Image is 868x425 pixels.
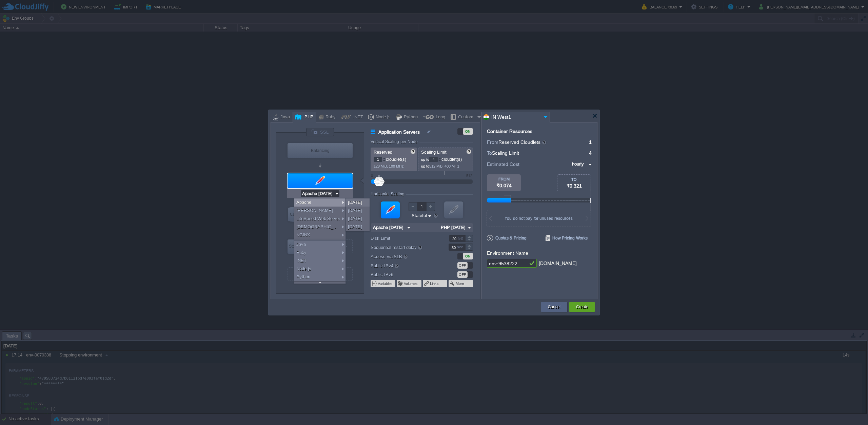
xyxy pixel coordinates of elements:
div: Balancing [288,143,353,158]
button: Cancel [548,304,560,310]
div: Create New Layer [288,267,353,281]
div: Custom [456,112,476,122]
div: [PERSON_NAME] [294,207,346,215]
button: Links [430,281,439,286]
span: From [487,139,498,145]
p: cloudlet(s) [374,155,415,162]
span: 4 [589,150,592,156]
button: Variables [378,281,393,286]
div: Application Servers [288,173,353,188]
span: Scaling Limit [492,150,519,156]
span: How Pricing Works [546,235,588,241]
div: Java [278,112,290,122]
div: .NET [351,112,363,122]
span: Quotas & Pricing [487,235,527,241]
div: .[DOMAIN_NAME] [537,259,577,268]
label: Environment Name [487,250,528,256]
div: FROM [487,177,521,181]
div: [DATE] [346,207,370,215]
span: ₹0.074 [496,183,512,188]
div: Ruby [323,112,336,122]
div: ON [463,128,473,135]
span: ₹0.321 [567,183,582,189]
div: 0 [371,174,373,178]
div: Container Resources [487,129,532,134]
div: ON [463,253,473,259]
div: [DATE] [346,223,370,231]
span: 128 MiB, 100 MHz [374,164,404,168]
div: [DEMOGRAPHIC_DATA] [294,223,346,231]
div: [DATE] [346,198,370,207]
div: .NET [294,257,346,265]
div: sec [457,244,465,250]
label: Disk Limit [371,235,439,242]
p: cloudlet(s) [421,155,471,162]
span: up to [421,157,429,161]
span: To [487,150,492,156]
div: Python [402,112,418,122]
div: Lang [434,112,445,122]
label: Public IPv6 [371,271,439,278]
div: Storage Containers [288,239,304,254]
div: Node.js [374,112,391,122]
div: Cache [288,207,304,222]
div: Apache [294,198,346,207]
button: Create [576,304,588,310]
div: TO [557,177,591,181]
div: OFF [457,262,468,269]
label: Access via SLB [371,253,439,260]
div: LiteSpeed Web Server [294,215,346,223]
div: Ruby [294,249,346,257]
span: 512 MiB, 400 MHz [429,164,459,168]
div: Load Balancer [288,143,353,158]
div: [DATE] [346,215,370,223]
span: Reserved [374,150,392,155]
div: Horizontal Scaling [371,192,406,196]
div: Java [294,240,346,249]
div: Python [294,273,346,281]
span: Estimated Cost [487,160,519,168]
button: Volumes [404,281,418,286]
label: Public IPv4 [371,262,439,269]
div: 512 [466,174,472,178]
div: OFF [457,271,468,278]
span: up to [421,164,429,168]
span: Reserved Cloudlets [498,139,547,145]
div: Vertical Scaling per Node [371,139,419,144]
div: GB [458,235,465,242]
span: 1 [589,139,592,145]
button: More [456,281,465,286]
span: Scaling Limit [421,150,447,155]
div: Node.js [294,265,346,273]
label: Sequential restart delay [371,244,439,251]
div: Storage [288,239,304,253]
div: NGINX [294,231,346,239]
div: PHP [302,112,314,122]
